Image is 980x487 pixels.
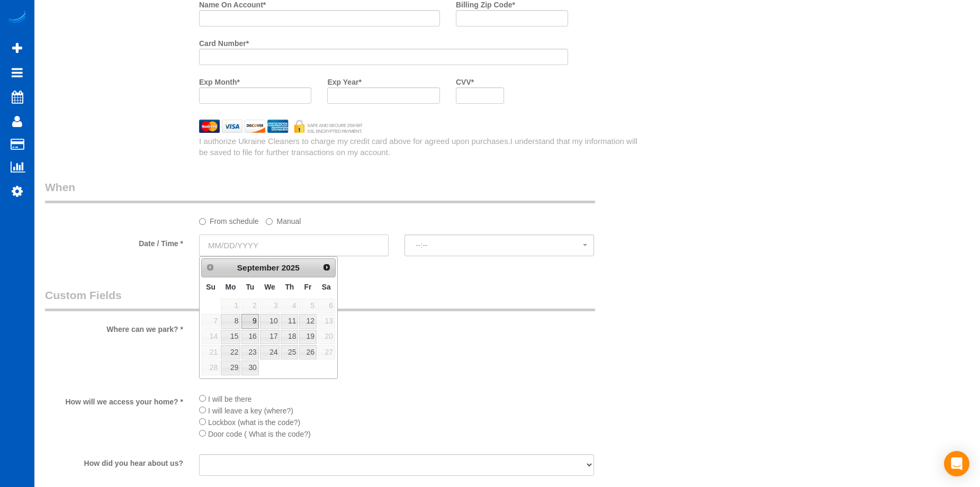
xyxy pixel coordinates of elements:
[944,451,969,476] div: Open Intercom Messenger
[264,283,275,291] span: Wednesday
[208,407,293,415] span: I will leave a key (where?)
[202,345,220,359] span: 21
[191,120,371,133] img: credit cards
[281,330,298,344] a: 18
[416,241,583,249] span: --:--
[318,330,335,344] span: 20
[191,136,653,158] div: I authorize Ukraine Cleaners to charge my credit card above for agreed upon purchases.
[260,345,280,359] a: 24
[37,320,191,335] label: Where can we park? *
[37,454,191,468] label: How did you hear about us?
[37,393,191,407] label: How will we access your home? *
[322,263,331,272] span: Next
[199,212,259,227] label: From schedule
[281,299,298,313] span: 4
[45,287,595,311] legend: Custom Fields
[304,283,312,291] span: Friday
[260,330,280,344] a: 17
[221,299,240,313] span: 1
[206,263,214,272] span: Prev
[241,299,258,313] span: 2
[404,235,594,256] button: --:--
[241,345,258,359] a: 23
[237,263,280,272] span: September
[282,263,300,272] span: 2025
[299,299,316,313] span: 5
[226,283,236,291] span: Monday
[221,314,240,328] a: 8
[260,299,280,313] span: 3
[202,314,220,328] span: 7
[327,73,361,87] label: Exp Year
[318,314,335,328] span: 13
[199,73,240,87] label: Exp Month
[208,395,251,403] span: I will be there
[221,345,240,359] a: 22
[260,314,280,328] a: 10
[299,330,316,344] a: 19
[241,360,258,375] a: 30
[456,73,474,87] label: CVV
[318,345,335,359] span: 27
[241,314,258,328] a: 9
[322,283,331,291] span: Saturday
[285,283,294,291] span: Thursday
[266,212,301,227] label: Manual
[221,330,240,344] a: 15
[241,330,258,344] a: 16
[202,330,220,344] span: 14
[203,260,218,275] a: Prev
[266,218,273,225] input: Manual
[299,314,316,328] a: 12
[6,11,28,25] img: Automaid Logo
[199,218,206,225] input: From schedule
[281,314,298,328] a: 11
[208,418,300,427] span: Lockbox (what is the code?)
[199,34,249,49] label: Card Number
[199,235,389,256] input: MM/DD/YYYY
[281,345,298,359] a: 25
[37,235,191,249] label: Date / Time *
[318,299,335,313] span: 6
[246,283,254,291] span: Tuesday
[202,360,220,375] span: 28
[299,345,316,359] a: 26
[221,360,240,375] a: 29
[206,283,215,291] span: Sunday
[45,179,595,203] legend: When
[319,260,334,275] a: Next
[208,430,311,438] span: Door code ( What is the code?)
